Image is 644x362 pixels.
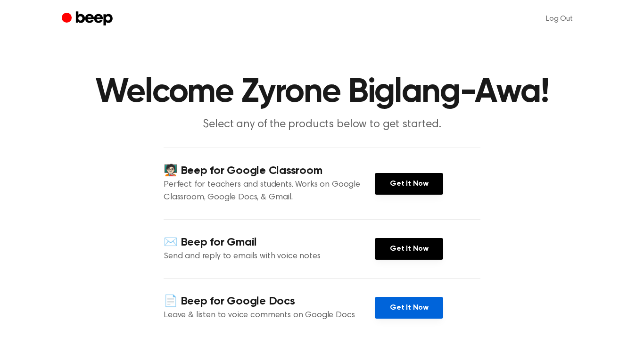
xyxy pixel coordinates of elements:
[141,117,503,132] p: Select any of the products below to get started.
[62,10,115,28] a: Beep
[164,294,375,309] h4: 📄 Beep for Google Docs
[81,75,563,109] h1: Welcome Zyrone Biglang-Awa!
[375,297,443,319] a: Get It Now
[164,163,375,179] h4: 🧑🏻‍🏫 Beep for Google Classroom
[375,238,443,260] a: Get It Now
[537,8,582,30] a: Log Out
[164,309,375,322] p: Leave & listen to voice comments on Google Docs
[164,250,375,263] p: Send and reply to emails with voice notes
[164,235,375,250] h4: ✉️ Beep for Gmail
[375,173,443,195] a: Get It Now
[164,179,375,204] p: Perfect for teachers and students. Works on Google Classroom, Google Docs, & Gmail.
